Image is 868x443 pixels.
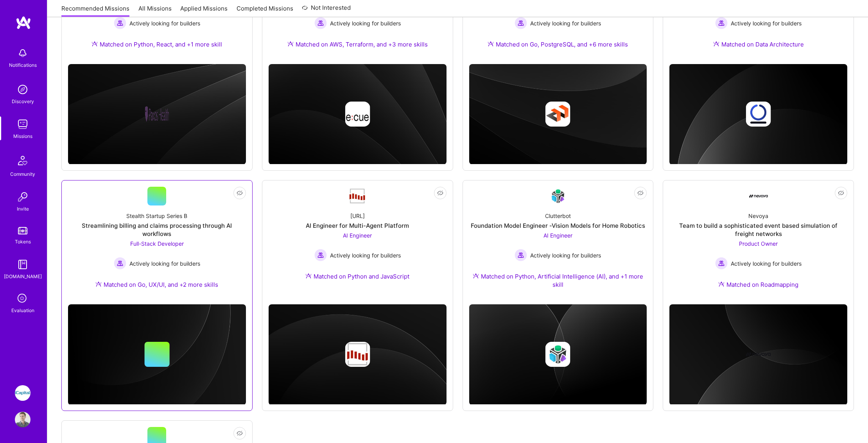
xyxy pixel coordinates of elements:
[13,412,32,427] a: User Avatar
[637,190,644,196] i: icon EyeClosed
[713,41,719,47] img: Ateam Purple Icon
[129,19,200,27] span: Actively looking for builders
[314,249,327,261] img: Actively looking for builders
[549,187,567,205] img: Company Logo
[343,232,372,239] span: AI Engineer
[838,190,844,196] i: icon EyeClosed
[68,221,246,238] div: Streamlining billing and claims processing through AI workflows
[731,19,802,27] span: Actively looking for builders
[669,64,847,165] img: cover
[13,385,32,401] a: iCapital: Build and maintain RESTful API
[91,41,98,47] img: Ateam Purple Icon
[130,240,184,247] span: Full-Stack Developer
[545,212,571,220] div: Clutterbot
[15,291,30,306] i: icon SelectionTeam
[269,304,447,405] img: cover
[715,17,728,29] img: Actively looking for builders
[746,342,771,367] img: Company logo
[669,221,847,238] div: Team to build a sophisticated event based simulation of freight networks
[10,170,35,178] div: Community
[15,45,30,61] img: bell
[314,17,327,29] img: Actively looking for builders
[545,342,570,367] img: Company logo
[350,212,365,220] div: [URL]
[748,212,768,220] div: Nevoya
[669,304,847,405] img: cover
[16,16,31,30] img: logo
[713,40,804,48] div: Matched on Data Architecture
[15,82,30,97] img: discovery
[543,232,572,239] span: AI Engineer
[306,221,409,230] div: AI Engineer for Multi-Agent Platform
[345,342,370,367] img: Company logo
[749,195,768,198] img: Company Logo
[302,3,351,17] a: Not Interested
[11,306,34,314] div: Evaluation
[129,259,200,268] span: Actively looking for builders
[17,205,29,213] div: Invite
[469,187,647,298] a: Company LogoClutterbotFoundation Model Engineer -Vision Models for Home RoboticsAI Engineer Activ...
[715,257,728,270] img: Actively looking for builders
[4,272,42,280] div: [DOMAIN_NAME]
[15,189,30,205] img: Invite
[469,304,647,405] img: cover
[68,64,246,164] img: cover
[345,102,370,127] img: Company logo
[473,273,479,279] img: Ateam Purple Icon
[669,187,847,298] a: Company LogoNevoyaTeam to build a sophisticated event based simulation of freight networksProduct...
[469,64,647,164] img: cover
[138,4,172,17] a: All Missions
[287,40,428,48] div: Matched on AWS, Terraform, and +3 more skills
[12,97,34,105] div: Discovery
[61,4,129,17] a: Recommended Missions
[545,102,570,127] img: Company logo
[91,40,222,48] div: Matched on Python, React, and +1 more skill
[530,19,601,27] span: Actively looking for builders
[746,102,771,127] img: Company logo
[114,17,126,29] img: Actively looking for builders
[15,238,31,246] div: Tokens
[13,132,32,140] div: Missions
[95,281,102,287] img: Ateam Purple Icon
[144,102,169,127] img: Company logo
[471,221,645,230] div: Foundation Model Engineer -Vision Models for Home Robotics
[330,251,401,259] span: Actively looking for builders
[305,272,409,280] div: Matched on Python and JavaScript
[180,4,228,17] a: Applied Missions
[330,19,401,27] span: Actively looking for builders
[515,249,527,261] img: Actively looking for builders
[488,41,494,47] img: Ateam Purple Icon
[305,273,312,279] img: Ateam Purple Icon
[739,240,778,247] span: Product Owner
[15,385,30,401] img: iCapital: Build and maintain RESTful API
[15,257,30,272] img: guide book
[269,187,447,292] a: Company Logo[URL]AI Engineer for Multi-Agent PlatformAI Engineer Actively looking for buildersAct...
[530,251,601,259] span: Actively looking for builders
[348,188,367,204] img: Company Logo
[15,412,30,427] img: User Avatar
[114,257,126,270] img: Actively looking for builders
[269,64,447,164] img: cover
[18,227,27,234] img: tokens
[13,151,32,170] img: Community
[731,259,802,268] span: Actively looking for builders
[237,430,243,436] i: icon EyeClosed
[469,272,647,289] div: Matched on Python, Artificial Intelligence (AI), and +1 more skill
[488,40,628,48] div: Matched on Go, PostgreSQL, and +6 more skills
[68,187,246,298] a: Stealth Startup Series BStreamlining billing and claims processing through AI workflowsFull-Stack...
[126,212,187,220] div: Stealth Startup Series B
[515,17,527,29] img: Actively looking for builders
[287,41,294,47] img: Ateam Purple Icon
[718,281,725,287] img: Ateam Purple Icon
[237,4,293,17] a: Completed Missions
[718,280,798,289] div: Matched on Roadmapping
[68,304,246,405] img: cover
[9,61,37,69] div: Notifications
[15,116,30,132] img: teamwork
[95,280,218,289] div: Matched on Go, UX/UI, and +2 more skills
[437,190,443,196] i: icon EyeClosed
[237,190,243,196] i: icon EyeClosed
